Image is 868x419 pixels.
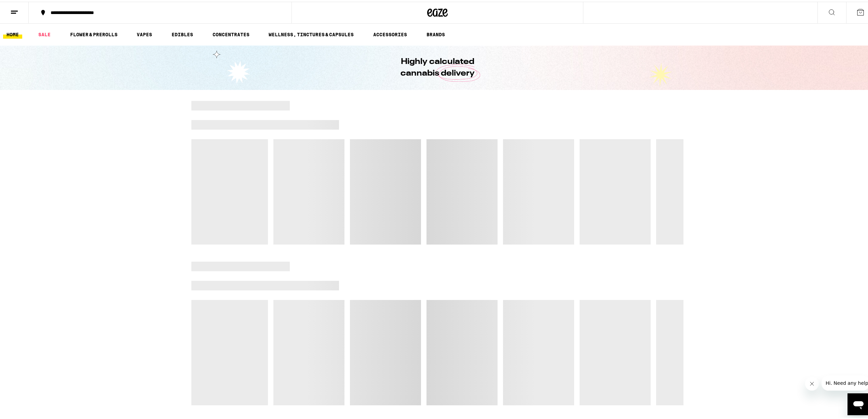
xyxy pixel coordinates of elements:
a: ACCESSORIES [370,29,410,37]
span: Hi. Need any help? [4,5,49,10]
a: BRANDS [423,29,448,37]
a: FLOWER & PREROLLS [67,29,121,37]
h1: Highly calculated cannabis delivery [381,54,494,78]
a: WELLNESS, TINCTURES & CAPSULES [265,29,357,37]
a: CONCENTRATES [209,29,253,37]
a: EDIBLES [168,29,196,37]
a: SALE [35,29,54,37]
iframe: Close message [805,375,819,389]
a: VAPES [133,29,155,37]
a: HOME [3,29,22,37]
